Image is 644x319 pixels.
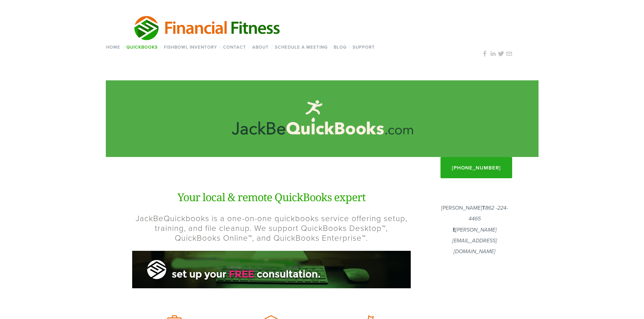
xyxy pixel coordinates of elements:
[221,42,248,52] a: Contact
[124,42,160,52] a: QuickBooks
[162,42,219,52] a: Fishbowl Inventory
[453,226,456,234] strong: E
[482,204,485,212] strong: T
[330,44,332,50] span: /
[271,44,273,50] span: /
[132,213,411,242] h2: JackBeQuickbooks is a one-on-one quickbooks service offering setup, training, and file cleanup. W...
[250,42,271,52] a: About
[469,205,508,222] em: 862 -224-4465
[132,13,282,42] img: Financial Fitness Consulting
[219,44,221,50] span: /
[349,44,351,50] span: /
[440,157,512,178] a: [PHONE_NUMBER]
[437,203,512,257] p: [PERSON_NAME]
[104,42,123,52] a: Home
[248,44,250,50] span: /
[132,110,512,127] h1: JackBeQuickBooks™ Services
[132,251,411,288] img: Free+Consultation+Banner.png
[132,189,411,205] h1: Your local & remote QuickBooks expert
[351,42,377,52] a: Support
[160,44,162,50] span: /
[123,44,124,50] span: /
[452,227,497,255] em: [PERSON_NAME][EMAIL_ADDRESS][DOMAIN_NAME]
[273,42,330,52] a: Schedule a Meeting
[332,42,349,52] a: Blog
